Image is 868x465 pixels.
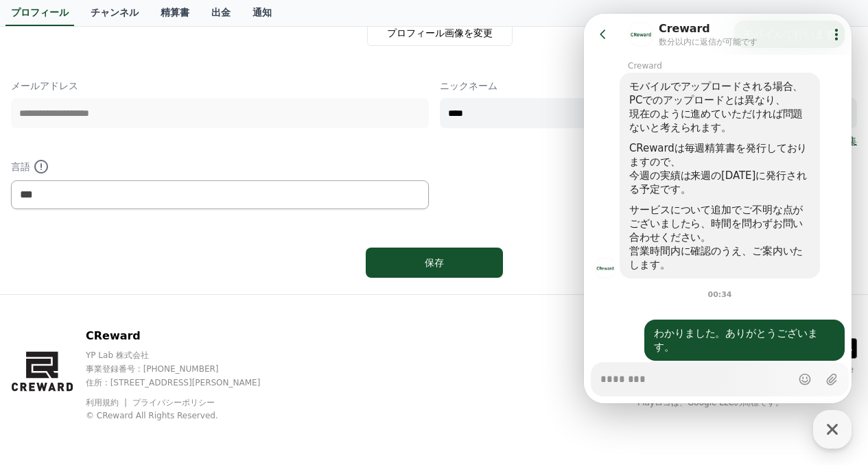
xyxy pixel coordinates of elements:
[367,20,513,46] label: プロフィール画像を変更
[132,398,215,407] a: プライバシーポリシー
[440,79,858,93] p: ニックネーム
[86,350,284,361] p: YP Lab 株式会社
[366,248,503,278] button: 保存
[11,158,429,175] p: 言語
[86,410,284,421] p: © CReward All Rights Reserved.
[86,398,129,407] a: 利用規約
[584,14,852,403] iframe: Channel chat
[86,363,284,374] p: 事業登録番号 : [PHONE_NUMBER]
[393,256,476,270] div: 保存
[11,79,429,93] p: メールアドレス
[86,328,284,344] p: CReward
[86,377,284,388] p: 住所 : [STREET_ADDRESS][PERSON_NAME]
